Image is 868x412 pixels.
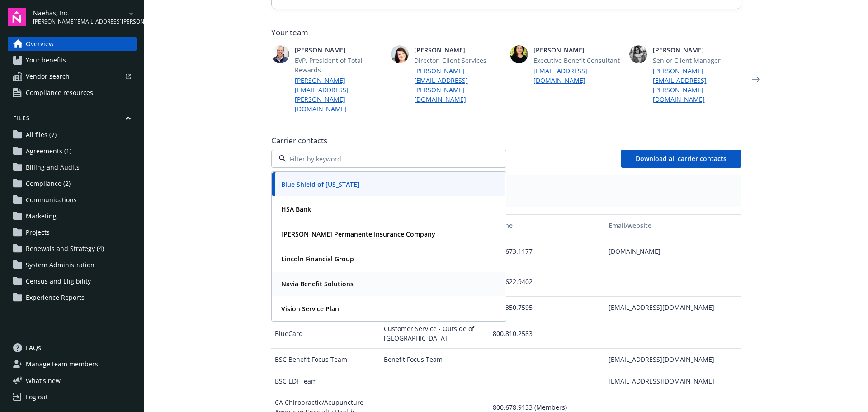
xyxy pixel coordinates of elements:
span: Projects [26,225,50,240]
a: Your benefits [8,53,137,67]
span: Compliance resources [26,85,93,100]
span: Compliance (2) [26,176,71,191]
span: What ' s new [26,376,61,385]
span: Director, Client Services [414,56,503,65]
span: Plan types [278,182,734,190]
a: Next [749,72,763,87]
span: [PERSON_NAME] [533,45,622,55]
span: Senior Client Manager [653,56,741,65]
a: Projects [8,225,137,240]
div: [EMAIL_ADDRESS][DOMAIN_NAME] [605,370,741,392]
div: Log out [26,390,48,404]
a: arrowDropDown [126,8,137,19]
a: Census and Eligibility [8,274,137,289]
a: Compliance (2) [8,176,137,191]
a: Experience Reports [8,290,137,305]
div: BSC Benefit Focus Team [271,349,380,370]
span: Executive Benefit Consultant [533,56,622,65]
span: Carrier contacts [271,135,741,146]
div: Customer Service - Outside of [GEOGRAPHIC_DATA] [380,318,489,349]
img: photo [271,45,289,63]
img: photo [629,45,647,63]
strong: Navia Benefit Solutions [281,279,354,288]
span: Manage team members [26,357,98,371]
span: Communications [26,193,77,207]
a: Agreements (1) [8,144,137,158]
a: [PERSON_NAME][EMAIL_ADDRESS][PERSON_NAME][DOMAIN_NAME] [653,66,741,104]
div: Benefit Focus Team [380,349,489,370]
a: Overview [8,37,137,51]
span: [PERSON_NAME] [653,45,741,55]
span: Census and Eligibility [26,274,91,289]
span: Billing and Audits [26,160,80,175]
a: [EMAIL_ADDRESS][DOMAIN_NAME] [533,66,622,85]
button: Download all carrier contacts [621,150,741,168]
strong: HSA Bank [281,205,311,213]
span: Renewals and Strategy (4) [26,242,104,256]
div: [EMAIL_ADDRESS][DOMAIN_NAME] [605,297,741,318]
a: Billing and Audits [8,160,137,175]
div: 800.810.2583 [489,318,605,349]
a: [PERSON_NAME][EMAIL_ADDRESS][PERSON_NAME][DOMAIN_NAME] [295,76,383,114]
div: 916.350.7595 [489,297,605,318]
strong: Blue Shield of [US_STATE] [281,180,359,189]
span: [PERSON_NAME][EMAIL_ADDRESS][PERSON_NAME][DOMAIN_NAME] [33,18,126,26]
span: Overview [26,37,54,51]
span: [PERSON_NAME] [295,45,383,55]
div: Phone [493,221,601,230]
strong: Vision Service Plan [281,304,339,313]
div: BSC EDI Team [271,370,380,392]
span: System Administration [26,258,94,272]
button: Phone [489,214,605,236]
div: [EMAIL_ADDRESS][DOMAIN_NAME] [605,349,741,370]
button: Email/website [605,214,741,236]
span: Experience Reports [26,290,85,305]
span: All files (7) [26,128,57,142]
div: 804.673.1177 [489,236,605,266]
span: Vendor search [26,69,70,84]
a: Compliance resources [8,85,137,100]
span: Download all carrier contacts [636,154,726,163]
img: navigator-logo.svg [8,8,26,26]
a: Vendor search [8,69,137,84]
span: FAQs [26,341,41,355]
div: 800.622.9402 [489,266,605,297]
strong: [PERSON_NAME] Permanente Insurance Company [281,230,435,238]
div: [DOMAIN_NAME] [605,236,741,266]
span: [PERSON_NAME] [414,45,503,55]
span: Your team [271,27,741,38]
a: Communications [8,193,137,207]
input: Filter by keyword [286,154,488,164]
a: [PERSON_NAME][EMAIL_ADDRESS][PERSON_NAME][DOMAIN_NAME] [414,66,503,104]
a: Manage team members [8,357,137,371]
strong: Lincoln Financial Group [281,255,354,263]
button: Naehas, Inc[PERSON_NAME][EMAIL_ADDRESS][PERSON_NAME][DOMAIN_NAME]arrowDropDown [33,8,137,26]
span: EVP, President of Total Rewards [295,56,383,75]
a: Renewals and Strategy (4) [8,242,137,256]
span: Marketing [26,209,57,223]
a: FAQs [8,341,137,355]
img: photo [391,45,409,63]
span: Agreements (1) [26,144,71,158]
span: Naehas, Inc [33,8,126,18]
div: Email/website [609,221,737,230]
button: What's new [8,376,75,385]
a: System Administration [8,258,137,272]
a: All files (7) [8,128,137,142]
a: Marketing [8,209,137,223]
img: photo [510,45,528,63]
div: BlueCard [271,318,380,349]
button: Files [8,114,137,126]
span: Your benefits [26,53,66,67]
span: Medical PPO - (W8000382), HDHP PPO - (W8000382) [278,190,734,200]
